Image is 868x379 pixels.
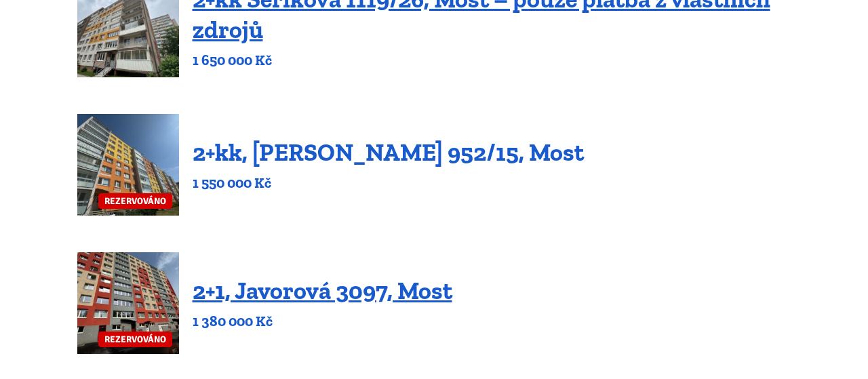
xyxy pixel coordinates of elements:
span: REZERVOVÁNO [98,193,172,209]
a: 2+1, Javorová 3097, Most [193,276,452,305]
p: 1 380 000 Kč [193,312,452,331]
p: 1 650 000 Kč [193,51,791,70]
a: REZERVOVÁNO [77,114,179,216]
p: 1 550 000 Kč [193,174,584,193]
a: 2+kk, [PERSON_NAME] 952/15, Most [193,138,584,167]
span: REZERVOVÁNO [98,332,172,347]
a: REZERVOVÁNO [77,252,179,354]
